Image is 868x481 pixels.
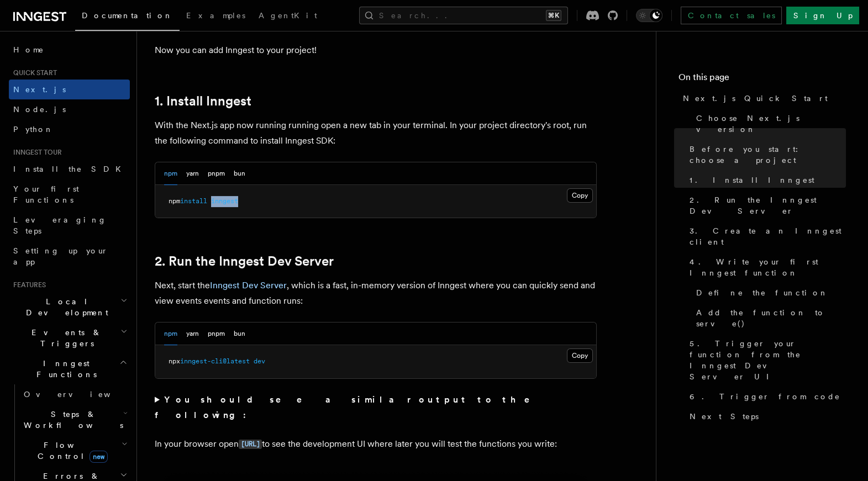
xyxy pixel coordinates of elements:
[636,9,662,22] button: Toggle dark mode
[75,3,180,31] a: Documentation
[681,7,782,24] a: Contact sales
[690,338,846,382] span: 5. Trigger your function from the Inngest Dev Server UI
[155,392,597,423] summary: You should see a similar output to the following:
[155,118,597,149] p: With the Next.js app now running running open a new tab in your terminal. In your project directo...
[685,334,846,387] a: 5. Trigger your function from the Inngest Dev Server UI
[690,391,840,402] span: 6. Trigger from code
[696,113,846,135] span: Choose Next.js version
[234,323,245,345] button: bun
[164,162,177,185] button: npm
[696,287,828,298] span: Define the function
[685,190,846,221] a: 2. Run the Inngest Dev Server
[186,162,199,185] button: yarn
[692,303,846,334] a: Add the function to serve()
[13,125,54,134] span: Python
[208,323,225,345] button: pnpm
[685,406,846,426] a: Next Steps
[690,194,846,216] span: 2. Run the Inngest Dev Server
[685,387,846,406] a: 6. Trigger from code
[359,7,568,24] button: Search...⌘K
[210,280,287,290] a: Inngest Dev Server
[9,358,119,380] span: Inngest Functions
[9,281,46,289] span: Features
[13,44,44,55] span: Home
[685,252,846,283] a: 4. Write your first Inngest function
[259,11,317,20] span: AgentKit
[19,384,130,404] a: Overview
[690,225,846,247] span: 3. Create an Inngest client
[9,292,130,323] button: Local Development
[254,357,265,365] span: dev
[239,440,262,449] code: [URL]
[9,323,130,353] button: Events & Triggers
[690,175,814,186] span: 1. Install Inngest
[180,357,250,365] span: inngest-cli@latest
[155,278,597,309] p: Next, start the , which is a fast, in-memory version of Inngest where you can quickly send and vi...
[9,119,130,139] a: Python
[9,296,120,318] span: Local Development
[9,159,130,179] a: Install the SDK
[685,139,846,170] a: Before you start: choose a project
[211,197,238,205] span: inngest
[9,210,130,241] a: Leveraging Steps
[9,148,62,157] span: Inngest tour
[169,357,180,365] span: npx
[678,71,846,88] h4: On this page
[13,215,107,235] span: Leveraging Steps
[169,197,180,205] span: npm
[19,409,123,431] span: Steps & Workflows
[155,43,597,58] p: Now you can add Inngest to your project!
[19,435,130,466] button: Flow Controlnew
[9,179,130,210] a: Your first Functions
[690,256,846,278] span: 4. Write your first Inngest function
[9,353,130,384] button: Inngest Functions
[13,85,66,94] span: Next.js
[186,11,245,20] span: Examples
[234,162,245,185] button: bun
[567,348,593,363] button: Copy
[180,197,207,205] span: install
[9,327,120,349] span: Events & Triggers
[13,184,79,204] span: Your first Functions
[9,80,130,99] a: Next.js
[24,390,138,399] span: Overview
[567,188,593,203] button: Copy
[252,3,324,30] a: AgentKit
[685,170,846,190] a: 1. Install Inngest
[692,283,846,303] a: Define the function
[13,165,128,173] span: Install the SDK
[678,88,846,108] a: Next.js Quick Start
[155,436,597,452] p: In your browser open to see the development UI where later you will test the functions you write:
[9,99,130,119] a: Node.js
[180,3,252,30] a: Examples
[19,404,130,435] button: Steps & Workflows
[155,93,251,109] a: 1. Install Inngest
[13,246,108,266] span: Setting up your app
[786,7,859,24] a: Sign Up
[696,307,846,329] span: Add the function to serve()
[186,323,199,345] button: yarn
[690,144,846,166] span: Before you start: choose a project
[683,93,828,104] span: Next.js Quick Start
[692,108,846,139] a: Choose Next.js version
[690,411,759,422] span: Next Steps
[82,11,173,20] span: Documentation
[9,68,57,77] span: Quick start
[208,162,225,185] button: pnpm
[164,323,177,345] button: npm
[239,438,262,449] a: [URL]
[685,221,846,252] a: 3. Create an Inngest client
[9,241,130,272] a: Setting up your app
[155,253,334,269] a: 2. Run the Inngest Dev Server
[155,394,545,420] strong: You should see a similar output to the following:
[19,440,122,462] span: Flow Control
[9,40,130,60] a: Home
[13,105,66,114] span: Node.js
[546,10,561,21] kbd: ⌘K
[90,451,108,463] span: new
